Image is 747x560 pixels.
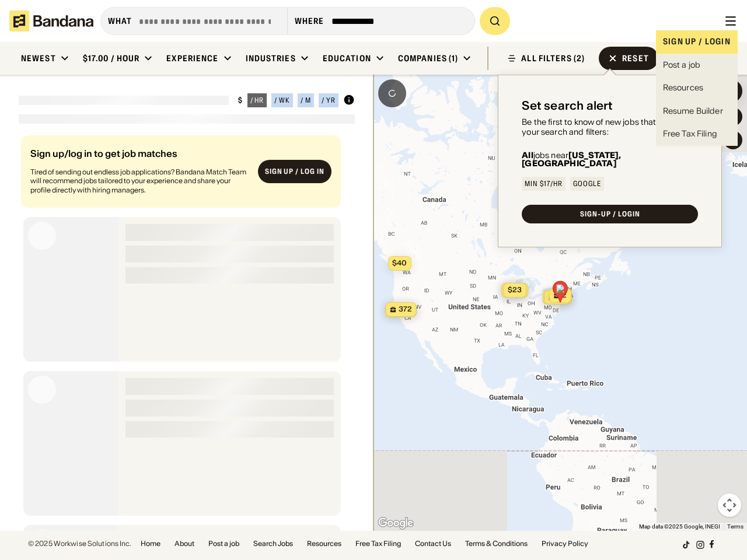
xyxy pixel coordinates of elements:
div: Industries [246,53,296,64]
a: Resume Builder [656,100,738,123]
div: SIGN-UP / LOGIN [580,211,640,218]
a: Home [141,540,160,547]
div: / hr [250,97,264,104]
button: Map camera controls [718,494,741,517]
div: / m [301,97,311,104]
div: / wk [274,97,290,104]
div: Resume Builder [663,106,723,117]
div: Google [573,180,601,187]
a: Contact Us [415,540,451,547]
a: Resources [656,76,738,100]
a: Post a job [208,540,239,547]
a: Privacy Policy [542,540,588,547]
a: Terms & Conditions [465,540,528,547]
div: what [108,16,132,26]
a: Post a job [656,54,738,77]
span: Map data ©2025 Google, INEGI [639,523,720,530]
div: Companies (1) [398,53,459,64]
span: $40 [392,258,407,267]
div: Set search alert [522,99,613,113]
a: Search Jobs [253,540,293,547]
div: Tired of sending out endless job applications? Bandana Match Team will recommend jobs tailored to... [30,167,249,195]
a: Open this area in Google Maps (opens a new window) [376,516,415,531]
div: Newest [21,53,56,64]
div: © 2025 Workwise Solutions Inc. [28,540,131,547]
div: Sign up/log in to get job matches [30,149,249,167]
span: 372 [399,304,412,314]
b: [US_STATE], [GEOGRAPHIC_DATA] [522,150,621,169]
div: jobs near [522,151,698,167]
a: Free Tax Filing [656,123,738,146]
div: Experience [166,53,218,64]
div: grid [19,131,355,531]
div: Free Tax Filing [663,128,717,140]
div: Min $17/hr [525,180,563,187]
div: ALL FILTERS (2) [521,54,585,62]
div: / yr [322,97,336,104]
div: Sign up / login [656,30,738,54]
div: $17.00 / hour [83,53,140,64]
span: $23 [508,285,522,294]
div: Be the first to know of new jobs that match your search and filters: [522,117,698,137]
a: Terms (opens in new tab) [727,523,743,530]
div: $ [238,96,243,105]
a: Resources [307,540,341,547]
a: Free Tax Filing [355,540,401,547]
b: All [522,150,533,160]
a: About [174,540,194,547]
img: Bandana logotype [9,10,93,32]
div: Where [295,16,324,26]
div: Resources [663,82,703,94]
div: Post a job [663,60,700,71]
img: Google [376,516,415,531]
div: Education [323,53,371,64]
div: Reset [622,54,649,62]
div: Sign up / Log in [265,167,324,176]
